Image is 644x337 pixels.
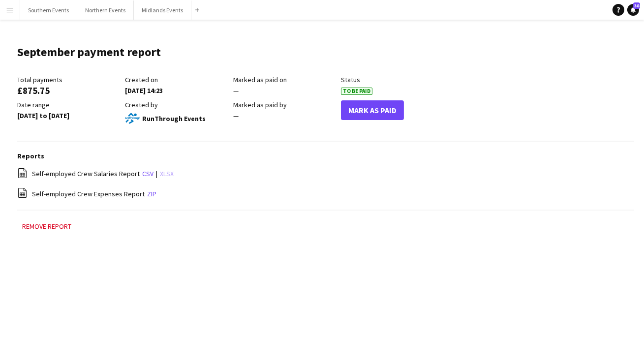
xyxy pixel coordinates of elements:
[341,75,444,84] div: Status
[17,100,120,109] div: Date range
[633,2,640,9] span: 38
[17,152,634,160] h3: Reports
[17,220,76,232] button: Remove report
[125,111,228,126] div: RunThrough Events
[17,45,161,60] h1: September payment report
[17,86,120,95] div: £875.75
[341,88,372,95] span: To Be Paid
[160,169,174,178] a: xlsx
[233,86,239,95] span: —
[147,189,156,198] a: zip
[17,168,634,180] div: |
[125,86,228,95] div: [DATE] 14:23
[125,100,228,109] div: Created by
[233,100,336,109] div: Marked as paid by
[17,75,120,84] div: Total payments
[17,111,120,120] div: [DATE] to [DATE]
[233,75,336,84] div: Marked as paid on
[341,100,404,120] button: Mark As Paid
[233,111,239,120] span: —
[77,0,134,20] button: Northern Events
[142,169,153,178] a: csv
[134,0,191,20] button: Midlands Events
[32,189,145,198] span: Self-employed Crew Expenses Report
[20,0,77,20] button: Southern Events
[32,169,140,178] span: Self-employed Crew Salaries Report
[125,75,228,84] div: Created on
[627,4,639,16] a: 38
